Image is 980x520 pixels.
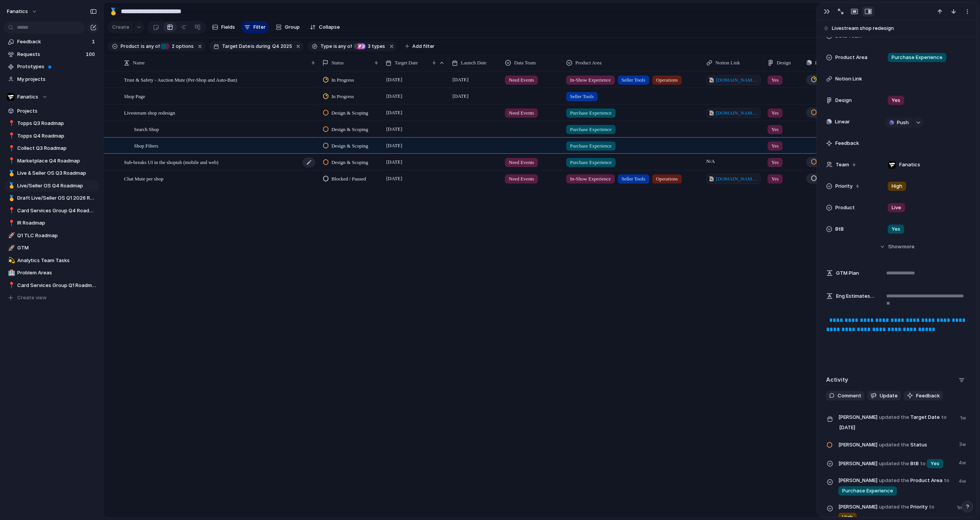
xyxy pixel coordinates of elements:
span: Shop Page [124,92,145,100]
a: Livestream shop redesign [806,108,861,118]
a: 📍Topps Q4 Roadmap [4,130,100,142]
span: Notion Link [835,75,862,83]
span: High [892,182,902,190]
span: to [941,413,947,421]
a: 🚀GTM [4,242,100,254]
div: 📍 [8,219,13,228]
span: Livestream shop redesign [124,108,175,117]
button: Group [272,21,304,33]
span: 3 [366,43,372,49]
span: Yes [771,175,779,183]
span: Collect Q3 Roadmap [17,144,97,152]
a: 📍Topps Q3 Roadmap [4,118,100,129]
span: options [170,43,194,50]
span: [DOMAIN_NAME][URL] [716,76,758,84]
span: Data Team [514,59,536,67]
button: 🏥 [7,269,15,277]
span: more [902,243,915,251]
span: Need Events [509,159,534,166]
span: Design & Scoping [332,109,368,117]
a: 🥇Live & Seller OS Q3 Roadmap [4,167,100,179]
div: 📍 [8,144,13,153]
span: any of [337,43,352,50]
button: isduring [250,42,271,51]
span: Design [777,59,791,67]
span: Purchase Experience [570,109,612,117]
span: Purchase Experience [842,487,893,495]
span: Blocked / Paused [332,175,366,183]
span: Prototypes [17,63,97,71]
span: Need Events [509,175,534,183]
span: 2 [170,43,176,49]
span: Create view [17,294,47,302]
button: 🥇 [7,182,15,190]
div: 🚀 [8,231,13,240]
div: 📍 [8,156,13,165]
button: Add filter [400,41,439,52]
span: Operations [656,76,678,84]
span: Target Date [838,413,955,433]
span: Card Services Group Q1 Roadmap [17,282,97,289]
span: is [251,43,255,50]
div: 📍 [8,119,13,128]
span: Operations [656,175,678,183]
span: Yes [771,76,779,84]
span: [PERSON_NAME] [838,477,877,484]
div: 🥇 [8,181,13,190]
span: Push [897,119,909,126]
a: My projects [4,74,100,85]
button: 📍 [7,282,15,289]
span: to [944,477,949,484]
span: Yes [771,126,779,133]
span: Livestream shop redesign [832,25,973,32]
span: Design & Scoping [332,142,368,150]
span: Topps Q4 Roadmap [17,132,97,140]
span: My projects [17,75,97,83]
button: 3 types [353,42,387,51]
button: isany of [139,42,161,51]
span: In-Show Experience [570,175,611,183]
span: 3w [959,439,968,448]
span: updated the [879,477,909,484]
span: Product [121,43,139,50]
div: 🥇 [8,169,13,178]
span: Projects [17,107,97,115]
span: Update [880,392,898,400]
span: BtB [838,458,954,469]
span: [DATE] [451,92,470,101]
div: 🚀 [8,244,13,253]
span: Draft Live/Seller OS Q1 2026 Roadmap [17,194,97,202]
span: 100 [86,51,96,58]
button: 2 options [160,42,195,51]
a: [DOMAIN_NAME][URL] [706,108,761,118]
div: 💫 [8,256,13,265]
span: Name [133,59,145,67]
span: Purchase Experience [892,54,942,61]
span: [PERSON_NAME] [838,503,877,511]
a: 📍Collect Q3 Roadmap [4,143,100,154]
span: Product Area [835,54,867,61]
a: 📍Marketplace Q4 Roadmap [4,155,100,167]
span: Live & Seller OS Q3 Roadmap [17,169,97,177]
span: Marketplace Q4 Roadmap [17,157,97,165]
span: Type [320,43,332,50]
button: Create view [4,292,100,303]
a: 💫Analytics Team Tasks [4,255,100,266]
span: updated the [879,503,909,511]
a: [DOMAIN_NAME][URL] [706,174,761,184]
div: 🥇 [8,194,13,203]
span: Q1 TLC Roadmap [17,232,97,239]
span: Design & Scoping [332,159,368,166]
span: In Progress [332,93,354,100]
span: Requests [17,51,83,58]
span: [PERSON_NAME] [838,441,877,449]
a: Prototypes [4,61,100,72]
button: 🥇 [107,5,119,18]
span: Chat Mute per shop [124,174,163,183]
span: GTM [17,244,97,252]
span: during [255,43,270,50]
span: Fields [221,23,235,31]
a: Requests100 [4,49,100,60]
span: 4w [959,476,968,485]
